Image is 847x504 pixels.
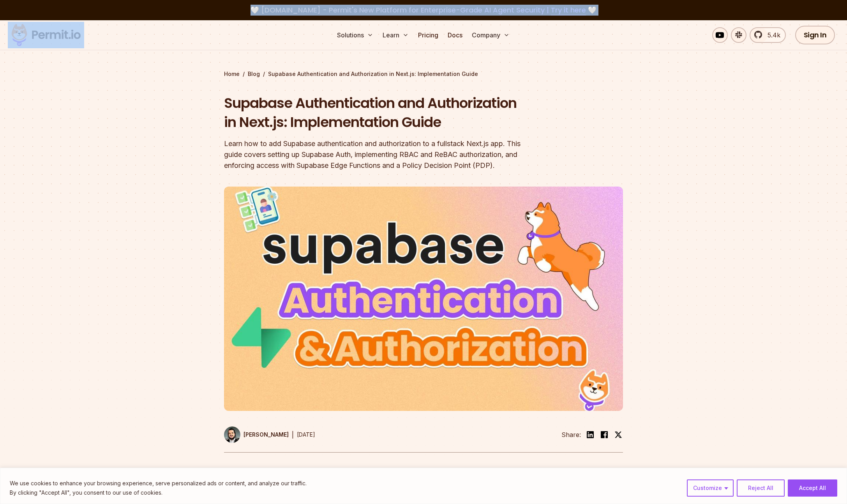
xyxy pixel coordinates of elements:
a: [PERSON_NAME] [224,426,289,443]
img: Gabriel L. Manor [224,426,240,443]
a: Try it here [551,5,586,15]
span: 5.4k [763,30,780,40]
li: Share: [561,430,581,439]
span: [DOMAIN_NAME] - Permit's New Platform for Enterprise-Grade AI Agent Security | [261,5,586,15]
img: linkedin [586,430,595,439]
p: [PERSON_NAME] [244,431,289,439]
button: Solutions [334,27,376,43]
a: Sign In [795,26,835,44]
a: Home [224,70,240,78]
h1: Supabase Authentication and Authorization in Next.js: Implementation Guide [224,93,523,132]
a: Docs [445,27,466,43]
div: / / [224,70,623,78]
div: Learn how to add Supabase authentication and authorization to a fullstack Next.js app. This guide... [224,138,523,171]
a: Blog [248,70,260,78]
button: Customize [687,479,734,497]
img: facebook [600,430,609,439]
p: We use cookies to enhance your browsing experience, serve personalized ads or content, and analyz... [10,479,307,488]
a: 5.4k [750,27,786,43]
button: Accept All [788,479,837,497]
button: Company [469,27,513,43]
button: Learn [379,27,412,43]
img: Supabase Authentication and Authorization in Next.js: Implementation Guide [224,187,623,411]
time: [DATE] [297,431,315,438]
p: By clicking "Accept All", you consent to our use of cookies. [10,488,307,497]
button: Reject All [737,479,785,497]
img: twitter [614,431,622,439]
div: | [292,430,294,439]
a: Pricing [415,27,441,43]
div: 🤍 🤍 [19,5,828,16]
img: Permit logo [8,22,84,48]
